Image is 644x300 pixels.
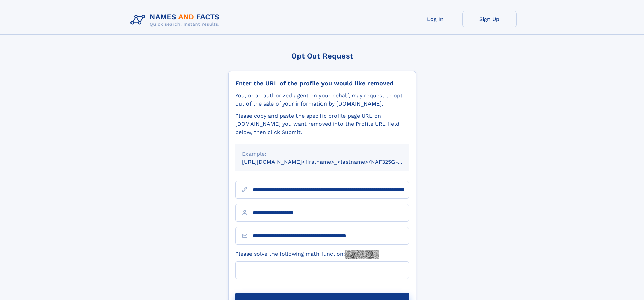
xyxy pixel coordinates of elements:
[242,159,422,165] small: [URL][DOMAIN_NAME]<firstname>_<lastname>/NAF325G-xxxxxxxx
[408,11,462,27] a: Log In
[462,11,517,27] a: Sign Up
[242,150,402,158] div: Example:
[235,250,379,259] label: Please solve the following math function:
[228,52,416,60] div: Opt Out Request
[128,11,225,29] img: Logo Names and Facts
[235,112,409,136] div: Please copy and paste the specific profile page URL on [DOMAIN_NAME] you want removed into the Pr...
[235,92,409,108] div: You, or an authorized agent on your behalf, may request to opt-out of the sale of your informatio...
[235,79,409,87] div: Enter the URL of the profile you would like removed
